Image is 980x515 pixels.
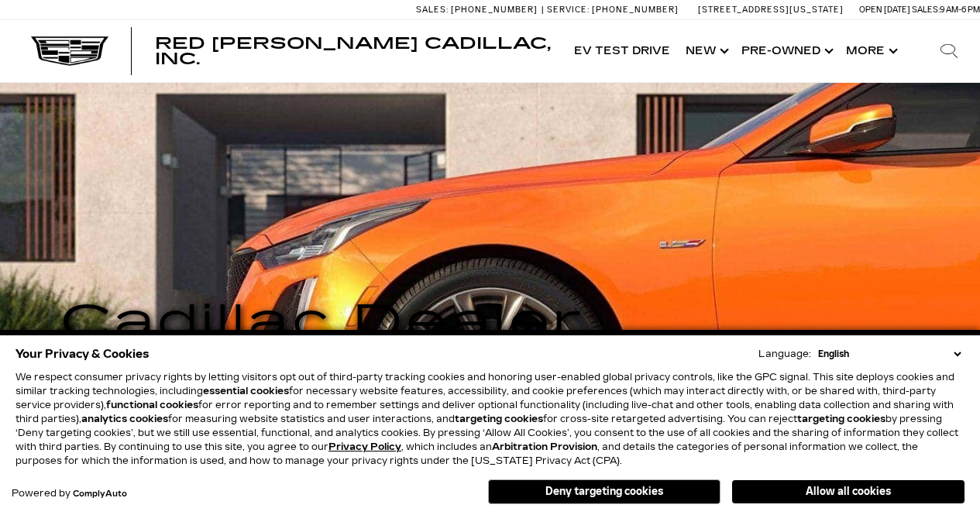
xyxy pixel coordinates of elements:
[106,400,198,410] strong: functional cookies
[31,36,108,66] img: Cadillac Dark Logo with Cadillac White Text
[328,441,401,452] a: Privacy Policy
[12,489,127,499] div: Powered by
[566,20,678,82] a: EV Test Drive
[203,386,289,397] strong: essential cookies
[547,5,590,15] span: Service:
[492,441,597,452] strong: Arbitration Provision
[416,5,449,15] span: Sales:
[60,294,850,452] span: Cadillac Dealer [GEOGRAPHIC_DATA], [GEOGRAPHIC_DATA]
[73,489,127,499] a: ComplyAuto
[155,36,551,67] a: Red [PERSON_NAME] Cadillac, Inc.
[838,20,903,82] button: More
[542,5,683,14] a: Service: [PHONE_NUMBER]
[734,20,838,82] a: Pre-Owned
[758,349,811,359] div: Language:
[15,370,965,468] p: We respect consumer privacy rights by letting visitors opt out of third-party tracking cookies an...
[455,414,543,424] strong: targeting cookies
[451,5,538,15] span: [PHONE_NUMBER]
[678,20,734,82] a: New
[912,5,940,15] span: Sales:
[15,343,150,365] span: Your Privacy & Cookies
[797,414,885,424] strong: targeting cookies
[859,5,910,15] span: Open [DATE]
[488,479,720,504] button: Deny targeting cookies
[592,5,679,15] span: [PHONE_NUMBER]
[732,480,965,503] button: Allow all cookies
[940,5,980,15] span: 9 AM-6 PM
[814,347,965,361] select: Language Select
[81,414,168,424] strong: analytics cookies
[155,34,551,68] span: Red [PERSON_NAME] Cadillac, Inc.
[416,5,542,14] a: Sales: [PHONE_NUMBER]
[698,5,844,15] a: [STREET_ADDRESS][US_STATE]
